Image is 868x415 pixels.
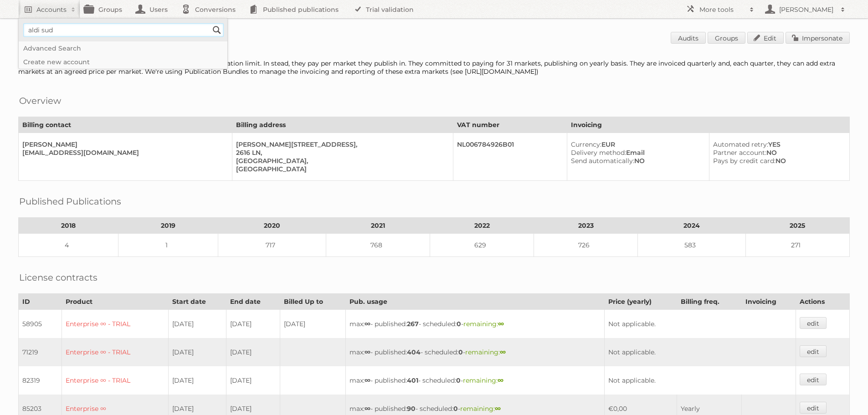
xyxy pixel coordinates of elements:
th: Actions [796,294,850,310]
strong: ∞ [365,348,370,356]
th: ID [19,294,62,310]
strong: ∞ [498,320,504,328]
td: 4 [19,234,118,257]
h2: More tools [699,5,745,14]
th: VAT number [453,117,567,133]
td: 71219 [19,338,62,366]
strong: 401 [407,376,418,384]
h2: Published Publications [19,195,121,208]
th: Billed Up to [280,294,345,310]
span: Partner account: [713,149,766,157]
div: [GEOGRAPHIC_DATA] [236,165,446,173]
th: Invoicing [742,294,796,310]
strong: 90 [407,405,416,413]
span: remaining: [465,348,506,356]
a: Groups [708,32,745,44]
h1: Account 51331: Inter IKEA Systems B.V. [18,32,850,46]
h2: Accounts [36,5,67,14]
td: Not applicable. [605,338,796,366]
th: 2020 [218,218,326,234]
div: Email [571,149,702,157]
a: Edit [747,32,784,44]
div: NO [713,149,842,157]
td: [DATE] [226,338,280,366]
td: Enterprise ∞ - TRIAL [62,338,169,366]
strong: 267 [407,320,419,328]
td: Not applicable. [605,366,796,395]
strong: 404 [407,348,421,356]
span: remaining: [463,376,503,384]
a: edit [800,402,827,414]
div: 2616 LN, [236,149,446,157]
strong: 0 [453,405,458,413]
td: [DATE] [168,366,226,395]
th: Invoicing [567,117,849,133]
th: 2022 [430,218,534,234]
td: 82319 [19,366,62,395]
th: 2025 [745,218,849,234]
td: 1 [118,234,218,257]
th: 2021 [326,218,430,234]
th: Billing freq. [677,294,742,310]
td: 583 [638,234,746,257]
td: max: - published: - scheduled: - [346,366,605,395]
td: [DATE] [226,366,280,395]
strong: ∞ [498,376,503,384]
strong: ∞ [365,405,370,413]
td: Not applicable. [605,310,796,338]
strong: ∞ [495,405,501,413]
span: Currency: [571,140,601,149]
th: Price (yearly) [605,294,677,310]
div: YES [713,140,842,149]
a: Audits [671,32,706,44]
th: End date [226,294,280,310]
div: [PERSON_NAME][STREET_ADDRESS], [236,140,446,149]
th: Product [62,294,169,310]
td: max: - published: - scheduled: - [346,338,605,366]
div: [[DATE] / RE: contract 101510] IKEA does not pay for a yearly publication limit. In stead, they p... [18,59,850,76]
th: Pub. usage [346,294,605,310]
span: remaining: [463,320,504,328]
input: Search [210,23,224,37]
a: edit [800,345,827,357]
td: 271 [745,234,849,257]
a: Create new account [19,55,227,69]
td: 717 [218,234,326,257]
th: Start date [168,294,226,310]
strong: 0 [458,348,463,356]
td: [DATE] [280,310,345,338]
span: Send automatically: [571,157,634,165]
td: NL006784926B01 [453,133,567,181]
th: 2019 [118,218,218,234]
a: edit [800,317,827,329]
a: Advanced Search [19,41,227,55]
th: 2023 [534,218,638,234]
div: [EMAIL_ADDRESS][DOMAIN_NAME] [22,149,225,157]
td: Enterprise ∞ - TRIAL [62,366,169,395]
span: Automated retry: [713,140,768,149]
td: Enterprise ∞ - TRIAL [62,310,169,338]
td: 726 [534,234,638,257]
h2: [PERSON_NAME] [777,5,836,14]
a: edit [800,374,827,385]
h2: License contracts [19,271,98,284]
td: 629 [430,234,534,257]
strong: 0 [457,320,461,328]
strong: ∞ [365,320,370,328]
strong: ∞ [365,376,370,384]
td: [DATE] [168,338,226,366]
td: 768 [326,234,430,257]
strong: 0 [456,376,461,384]
th: 2018 [19,218,118,234]
div: [PERSON_NAME] [22,140,225,149]
th: Billing contact [19,117,232,133]
span: remaining: [460,405,501,413]
th: Billing address [232,117,453,133]
span: Pays by credit card: [713,157,776,165]
th: 2024 [638,218,746,234]
td: 58905 [19,310,62,338]
span: Delivery method: [571,149,626,157]
div: NO [571,157,702,165]
strong: ∞ [500,348,506,356]
td: [DATE] [168,310,226,338]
